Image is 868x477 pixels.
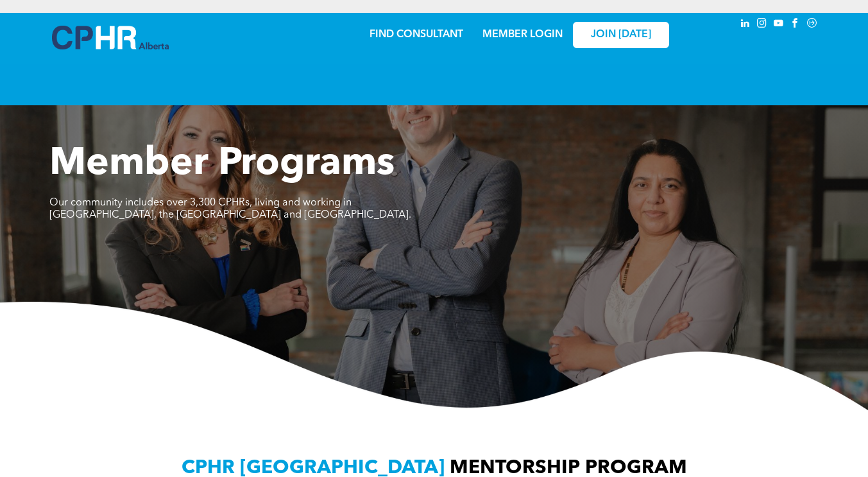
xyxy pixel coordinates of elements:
[573,22,669,48] a: JOIN [DATE]
[772,16,786,33] a: youtube
[738,16,753,33] a: linkedin
[788,16,803,33] a: facebook
[755,16,769,33] a: instagram
[52,26,169,49] img: A blue and white logo for cp alberta
[370,30,463,40] a: FIND CONSULTANT
[49,198,411,220] span: Our community includes over 3,300 CPHRs, living and working in [GEOGRAPHIC_DATA], the [GEOGRAPHIC...
[591,29,651,41] span: JOIN [DATE]
[482,30,563,40] a: MEMBER LOGIN
[805,16,819,33] a: Social network
[49,145,395,184] span: Member Programs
